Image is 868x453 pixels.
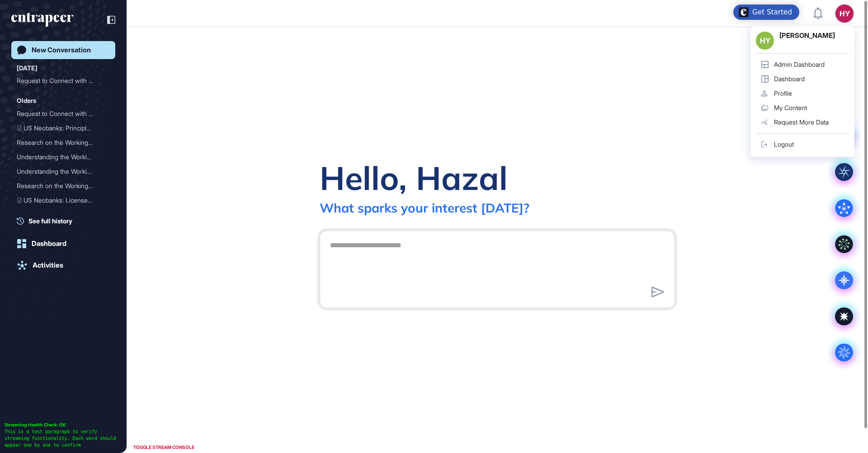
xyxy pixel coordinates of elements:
[17,74,103,88] div: Request to Connect with T...
[17,164,110,179] div: Understanding the Working Principles of Neobanks in the United States
[17,63,38,74] div: [DATE]
[739,7,749,17] img: launcher-image-alternative-text
[320,157,508,198] div: Hello, Hazal
[17,164,103,179] div: Understanding the Working...
[32,46,91,54] div: New Conversation
[131,442,197,453] div: TOGGLE STREAM CONSOLE
[17,95,36,106] div: Olders
[11,256,115,274] a: Activities
[17,179,110,193] div: Research on the Working Principles of Neobanks in the United States
[752,8,792,17] div: Get Started
[17,106,110,121] div: Request to Connect with Reese
[17,106,103,121] div: Request to Connect with R...
[11,13,73,27] div: entrapeer-logo
[33,261,63,269] div: Activities
[11,41,115,59] a: New Conversation
[17,150,103,164] div: Understanding the Working...
[11,235,115,253] a: Dashboard
[17,193,110,208] div: US Neobanks: Licenses, Growth Stages, and Global Trends
[17,208,103,222] div: Research on Neobanks in t...
[17,208,110,222] div: Research on Neobanks in the United States: Licensing Models and Development Stages
[32,240,66,248] div: Dashboard
[17,121,103,135] div: US Neobanks: Principles &...
[835,5,854,23] button: HY
[17,150,110,164] div: Understanding the Working Principles of Neobanks in the United States
[17,74,110,88] div: Request to Connect with Tracy
[17,121,110,135] div: US Neobanks: Principles & Investment Insights
[17,216,115,226] a: See full history
[17,179,103,193] div: Research on the Working P...
[17,193,103,208] div: US Neobanks: Licenses, Gr...
[28,216,72,226] span: See full history
[17,135,103,150] div: Research on the Working P...
[733,5,799,20] div: Open Get Started checklist
[17,135,110,150] div: Research on the Working Principles of Neobanks in the United States
[320,200,529,216] div: What sparks your interest [DATE]?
